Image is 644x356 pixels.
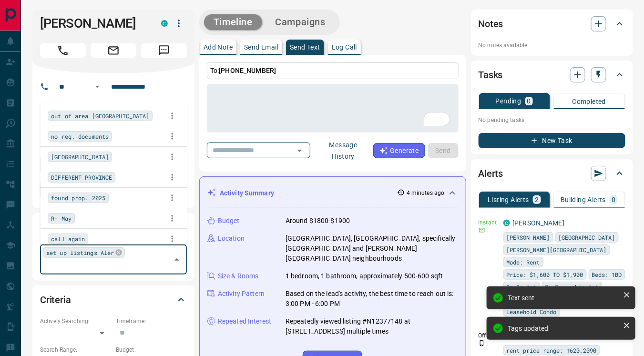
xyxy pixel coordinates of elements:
p: No notes available [479,41,625,50]
p: Log Call [332,44,357,51]
button: Campaigns [266,14,335,30]
div: condos.ca [503,220,510,226]
p: 0 [612,196,615,203]
p: Budget [218,216,240,226]
span: Mode: Rent [507,257,540,267]
p: Building Alerts [561,196,606,203]
p: Actively Searching: [40,317,111,325]
div: Tags updated [508,325,619,332]
div: condos.ca [161,20,168,27]
p: Location [218,234,245,244]
svg: Email [479,227,485,234]
p: 2 [535,196,539,203]
button: Timeline [204,14,262,30]
span: DIFFERENT PROVINCE [51,173,112,182]
span: Call [40,43,86,58]
svg: Push Notification Only [479,340,485,346]
div: Alerts [479,162,625,185]
p: Search Range: [40,346,111,354]
div: Notes [479,12,625,35]
button: Close [170,253,184,266]
div: Criteria [40,288,187,311]
p: Send Email [244,44,278,51]
p: Repeatedly viewed listing #N12377148 at [STREET_ADDRESS] multiple times [286,316,458,336]
p: 4 minutes ago [407,189,444,197]
div: Tasks [479,63,625,86]
p: [GEOGRAPHIC_DATA], [GEOGRAPHIC_DATA], specifically [GEOGRAPHIC_DATA] and [PERSON_NAME][GEOGRAPHIC... [286,234,458,264]
p: 0 [527,98,531,104]
p: Instant [479,218,498,227]
p: No pending tasks [479,113,625,127]
span: Beds: 1BD [592,270,622,279]
p: 1 bedroom, 1 bathroom, approximately 500-600 sqft [286,271,443,281]
span: Co-Ownership Apt [545,282,599,292]
span: R- May [51,214,72,223]
span: [PERSON_NAME][GEOGRAPHIC_DATA] [507,245,607,254]
p: Size & Rooms [218,271,259,281]
p: Around $1800-$1900 [286,216,350,226]
h2: Tasks [479,67,503,82]
span: Co-Op Apt [507,282,537,292]
p: Send Text [290,44,320,51]
span: [PERSON_NAME] [507,233,550,242]
p: Listing Alerts [488,196,529,203]
p: Completed [572,98,606,105]
p: Add Note [204,44,233,51]
p: Repeated Interest [218,316,271,326]
button: Open [92,81,103,92]
span: found prop. 2025 [51,193,105,203]
span: [GEOGRAPHIC_DATA] [559,233,615,242]
span: no req. documents [51,132,109,141]
p: Timeframe: [116,317,187,325]
p: Activity Pattern [218,289,265,299]
div: Activity Summary4 minutes ago [207,184,458,202]
span: [GEOGRAPHIC_DATA] [51,152,109,162]
p: Activity Summary [220,188,274,198]
button: Open [293,144,307,157]
div: set up listings Aler [43,247,125,258]
h2: Notes [479,16,503,31]
span: call again [51,234,85,244]
h1: [PERSON_NAME] [40,16,147,31]
h2: Criteria [40,292,71,307]
p: Pending [496,98,521,104]
a: [PERSON_NAME] [513,219,565,227]
span: Price: $1,600 TO $1,900 [507,270,583,279]
span: Email [91,43,136,58]
p: Based on the lead's activity, the best time to reach out is: 3:00 PM - 6:00 PM [286,289,458,309]
button: New Task [479,133,625,148]
button: Generate [373,143,425,158]
span: Message [141,43,187,58]
button: Message History [313,137,373,164]
div: Text sent [508,294,619,302]
p: To: [207,62,459,79]
p: Off [479,331,498,340]
p: Budget: [116,346,187,354]
textarea: To enrich screen reader interactions, please activate Accessibility in Grammarly extension settings [214,88,452,129]
h2: Alerts [479,166,503,181]
span: set up listings Aler [46,248,114,257]
span: rent price range: 1620,2090 [507,346,597,355]
span: out of area [GEOGRAPHIC_DATA] [51,111,149,121]
span: [PHONE_NUMBER] [219,67,276,74]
